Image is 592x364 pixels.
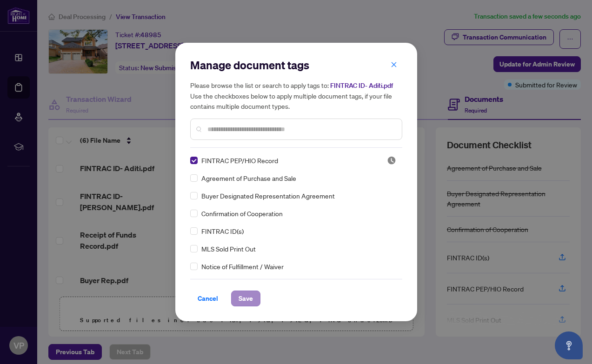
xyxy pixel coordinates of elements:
[201,155,278,165] span: FINTRAC PEP/HIO Record
[201,261,284,271] span: Notice of Fulfillment / Waiver
[201,208,283,218] span: Confirmation of Cooperation
[555,331,583,359] button: Open asap
[201,244,256,254] span: MLS Sold Print Out
[190,291,226,306] button: Cancel
[198,291,218,306] span: Cancel
[201,191,335,201] span: Buyer Designated Representation Agreement
[391,61,397,68] span: close
[239,291,253,306] span: Save
[190,80,402,111] h5: Please browse the list or search to apply tags to: Use the checkboxes below to apply multiple doc...
[201,173,296,183] span: Agreement of Purchase and Sale
[201,226,244,236] span: FINTRAC ID(s)
[387,156,396,165] span: Pending Review
[231,291,260,306] button: Save
[190,58,402,73] h2: Manage document tags
[387,156,396,165] img: status
[330,81,393,90] span: FINTRAC ID- Aditi.pdf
